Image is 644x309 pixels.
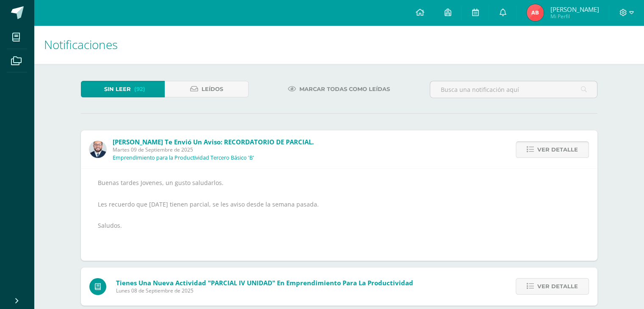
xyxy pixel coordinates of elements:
[537,279,578,294] span: Ver detalle
[104,81,131,97] span: Sin leer
[116,279,413,287] span: Tienes una nueva actividad "PARCIAL IV UNIDAD" En Emprendimiento para la Productividad
[550,5,599,14] span: [PERSON_NAME]
[113,146,314,153] span: Martes 09 de Septiembre de 2025
[430,81,597,98] input: Busca una notificación aquí
[202,81,223,97] span: Leídos
[527,4,544,21] img: 4d02aca4b8736f3aa5feb8509ec4d0d3.png
[81,81,165,97] a: Sin leer(92)
[89,141,106,158] img: eaa624bfc361f5d4e8a554d75d1a3cf6.png
[116,287,413,294] span: Lunes 08 de Septiembre de 2025
[134,81,145,97] span: (92)
[550,13,599,20] span: Mi Perfil
[299,81,390,97] span: Marcar todas como leídas
[44,36,118,52] span: Notificaciones
[98,177,580,252] div: Buenas tardes Jovenes, un gusto saludarlos. Les recuerdo que [DATE] tienen parcial, se les aviso ...
[537,142,578,157] span: Ver detalle
[277,81,401,97] a: Marcar todas como leídas
[113,138,314,146] span: [PERSON_NAME] te envió un aviso: RECORDATORIO DE PARCIAL.
[165,81,249,97] a: Leídos
[113,154,254,161] p: Emprendimiento para la Productividad Tercero Básico 'B'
